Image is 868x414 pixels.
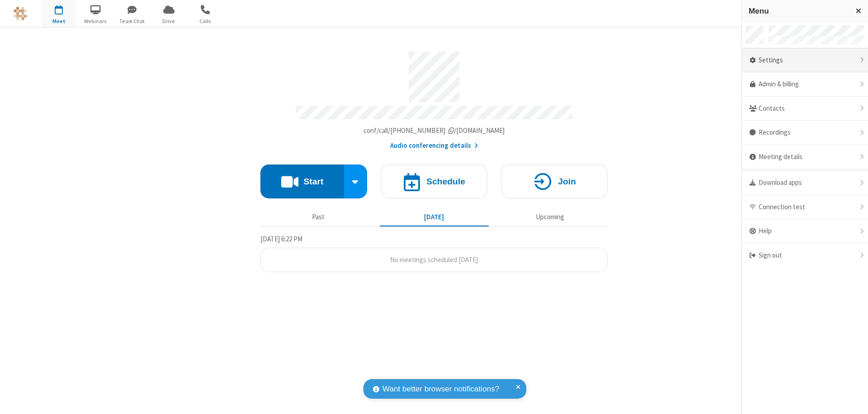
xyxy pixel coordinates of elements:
[390,255,478,264] span: No meetings scheduled [DATE]
[260,234,608,273] section: Today's Meetings
[742,97,868,121] div: Contacts
[845,390,861,408] iframe: Chat
[742,244,868,268] div: Sign out
[363,126,505,135] span: Copy my meeting room link
[14,7,27,20] img: QA Selenium DO NOT DELETE OR CHANGE
[742,48,868,73] div: Settings
[742,171,868,195] div: Download apps
[363,126,505,136] button: Copy my meeting room linkCopy my meeting room link
[742,121,868,145] div: Recordings
[381,165,487,198] button: Schedule
[260,235,302,243] span: [DATE] 6:22 PM
[382,383,499,395] span: Want better browser notifications?
[303,177,323,186] h4: Start
[115,17,149,25] span: Team Chat
[426,177,465,186] h4: Schedule
[742,219,868,244] div: Help
[344,165,368,198] div: Start conference options
[749,7,848,15] h3: Menu
[42,17,76,25] span: Meet
[501,165,608,198] button: Join
[390,141,478,151] button: Audio conferencing details
[742,72,868,97] a: Admin & billing
[742,145,868,169] div: Meeting details
[79,17,113,25] span: Webinars
[189,17,222,25] span: Calls
[495,208,604,226] button: Upcoming
[558,177,576,186] h4: Join
[742,195,868,220] div: Connection test
[260,45,608,151] section: Account details
[152,17,186,25] span: Drive
[380,208,489,226] button: [DATE]
[260,165,344,198] button: Start
[264,208,373,226] button: Past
